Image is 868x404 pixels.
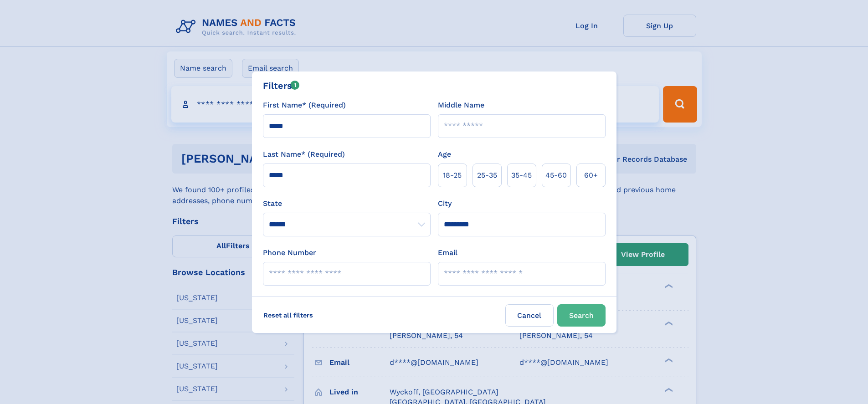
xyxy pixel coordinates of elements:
button: Search [557,304,606,327]
label: Reset all filters [257,304,319,326]
label: State [263,198,431,209]
label: Last Name* (Required) [263,149,345,160]
label: Email [438,247,457,258]
label: Age [438,149,451,160]
span: 18‑25 [443,170,462,181]
label: First Name* (Required) [263,100,346,111]
span: 35‑45 [511,170,532,181]
span: 60+ [584,170,598,181]
div: Filters [263,79,300,92]
label: Phone Number [263,247,316,258]
span: 45‑60 [545,170,567,181]
label: City [438,198,452,209]
span: 25‑35 [477,170,497,181]
label: Middle Name [438,100,484,111]
label: Cancel [505,304,554,327]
